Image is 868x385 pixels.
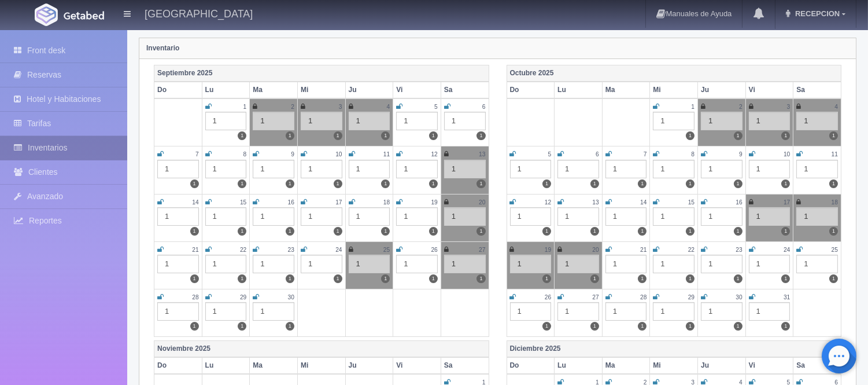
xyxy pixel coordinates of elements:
[301,207,342,226] div: 1
[297,357,345,374] th: Mi
[745,357,793,374] th: Vi
[154,82,202,98] th: Do
[688,294,695,300] small: 29
[749,112,791,130] div: 1
[749,302,791,321] div: 1
[545,247,551,253] small: 19
[686,274,695,283] label: 1
[335,199,342,206] small: 17
[792,9,840,18] span: RECEPCION
[253,112,294,130] div: 1
[638,274,647,283] label: 1
[192,247,198,253] small: 21
[381,274,390,283] label: 1
[653,302,695,321] div: 1
[335,247,342,253] small: 24
[444,112,486,130] div: 1
[749,207,791,226] div: 1
[396,160,438,178] div: 1
[240,294,246,300] small: 29
[250,82,298,98] th: Ma
[205,207,247,226] div: 1
[250,357,298,374] th: Ma
[749,160,791,178] div: 1
[383,199,390,206] small: 18
[686,179,695,188] label: 1
[510,255,552,273] div: 1
[291,151,294,157] small: 9
[477,227,485,236] label: 1
[190,227,199,236] label: 1
[291,104,294,110] small: 2
[829,179,838,188] label: 1
[429,131,438,140] label: 1
[739,151,743,157] small: 9
[334,274,342,283] label: 1
[238,131,246,140] label: 1
[829,131,838,140] label: 1
[734,179,743,188] label: 1
[190,179,199,188] label: 1
[253,302,294,321] div: 1
[349,160,390,178] div: 1
[510,160,552,178] div: 1
[749,255,791,273] div: 1
[542,274,551,283] label: 1
[154,65,489,82] th: Septiembre 2025
[507,65,841,82] th: Octubre 2025
[605,207,647,226] div: 1
[701,112,743,130] div: 1
[796,112,838,130] div: 1
[286,322,294,331] label: 1
[739,104,743,110] small: 2
[349,207,390,226] div: 1
[510,207,552,226] div: 1
[781,322,790,331] label: 1
[650,82,698,98] th: Mi
[477,131,485,140] label: 1
[444,207,486,226] div: 1
[590,274,599,283] label: 1
[510,302,552,321] div: 1
[701,302,743,321] div: 1
[555,357,603,374] th: Lu
[441,82,489,98] th: Sa
[686,131,695,140] label: 1
[441,357,489,374] th: Sa
[154,357,202,374] th: Do
[832,199,838,206] small: 18
[793,357,841,374] th: Sa
[793,82,841,98] th: Sa
[592,247,599,253] small: 20
[383,151,390,157] small: 11
[190,322,199,331] label: 1
[605,255,647,273] div: 1
[555,82,603,98] th: Lu
[542,227,551,236] label: 1
[784,247,790,253] small: 24
[334,227,342,236] label: 1
[784,294,790,300] small: 31
[154,340,489,357] th: Noviembre 2025
[653,112,695,130] div: 1
[157,207,199,226] div: 1
[698,82,746,98] th: Ju
[205,255,247,273] div: 1
[192,294,198,300] small: 28
[701,160,743,178] div: 1
[557,255,599,273] div: 1
[286,179,294,188] label: 1
[345,82,393,98] th: Ju
[691,104,695,110] small: 1
[64,11,104,20] img: Getabed
[238,322,246,331] label: 1
[605,302,647,321] div: 1
[734,322,743,331] label: 1
[431,151,438,157] small: 12
[796,160,838,178] div: 1
[381,131,390,140] label: 1
[602,82,650,98] th: Ma
[557,160,599,178] div: 1
[429,227,438,236] label: 1
[829,227,838,236] label: 1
